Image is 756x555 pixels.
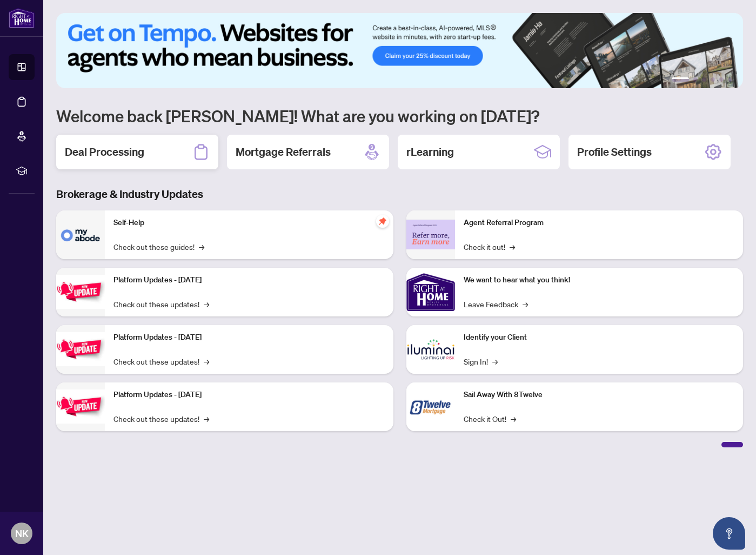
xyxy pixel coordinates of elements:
a: Check out these updates!→ [113,413,209,425]
p: Self-Help [113,217,385,229]
span: → [492,355,498,367]
button: 2 [693,77,698,82]
span: pushpin [376,215,389,228]
span: → [204,298,209,310]
img: logo [9,8,35,28]
span: → [204,355,209,367]
h1: Welcome back [PERSON_NAME]! What are you working on [DATE]? [56,105,743,126]
img: Agent Referral Program [406,220,455,249]
a: Sign In!→ [464,355,498,367]
span: → [204,413,209,425]
img: Platform Updates - July 21, 2025 [56,275,105,309]
h2: Profile Settings [577,144,652,160]
button: 3 [702,77,706,82]
button: Open asap [713,517,745,550]
button: 4 [711,77,715,82]
img: Sail Away With 8Twelve [406,382,455,431]
img: Identify your Client [406,325,455,374]
h3: Brokerage & Industry Updates [56,187,743,202]
span: → [510,241,515,253]
img: Platform Updates - July 8, 2025 [56,332,105,366]
p: Platform Updates - [DATE] [113,332,385,343]
a: Check out these guides!→ [113,241,204,253]
a: Leave Feedback→ [464,298,528,310]
a: Check it Out!→ [464,413,516,425]
img: We want to hear what you think! [406,268,455,316]
span: → [523,298,528,310]
span: → [199,241,204,253]
p: Identify your Client [464,332,735,343]
button: 5 [719,77,724,82]
p: Platform Updates - [DATE] [113,389,385,401]
p: Sail Away With 8Twelve [464,389,735,401]
p: Agent Referral Program [464,217,735,229]
span: NK [15,526,29,541]
a: Check out these updates!→ [113,298,209,310]
h2: Mortgage Referrals [236,144,331,160]
p: Platform Updates - [DATE] [113,274,385,286]
h2: rLearning [406,144,454,160]
p: We want to hear what you think! [464,274,735,286]
img: Self-Help [56,210,105,259]
a: Check out these updates!→ [113,355,209,367]
button: 1 [672,77,689,82]
h2: Deal Processing [65,144,144,160]
img: Platform Updates - June 23, 2025 [56,389,105,424]
button: 6 [728,77,732,82]
img: Slide 0 [56,13,743,88]
span: → [511,413,516,425]
a: Check it out!→ [464,241,515,253]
